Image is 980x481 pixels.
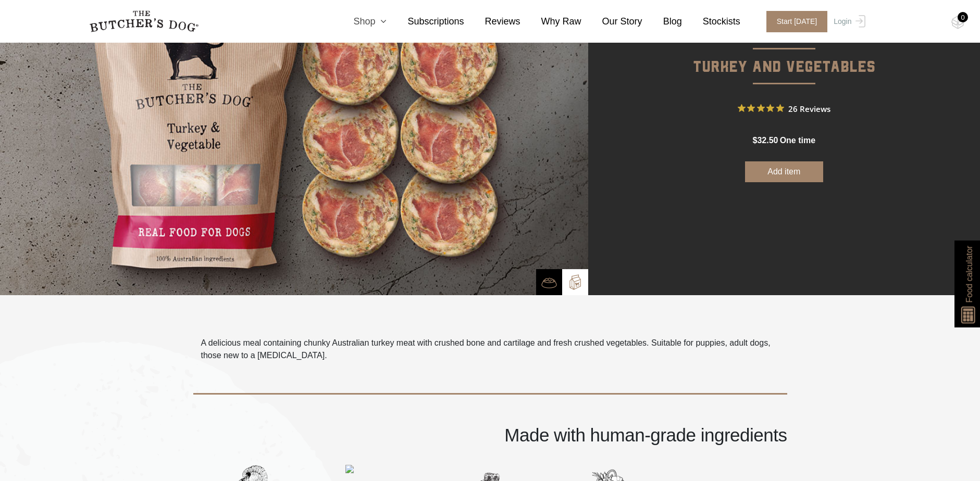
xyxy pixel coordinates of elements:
[788,100,830,116] span: 26 Reviews
[963,246,975,302] span: Food calculator
[201,337,779,362] p: A delicious meal containing chunky Australian turkey meat with crushed bone and cartilage and fre...
[756,11,832,32] a: Start [DATE]
[766,11,828,32] span: Start [DATE]
[951,16,964,29] img: TBD_Cart-Empty.png
[780,136,815,145] span: one time
[738,100,830,116] button: Rated 4.9 out of 5 stars from 26 reviews. Jump to reviews.
[958,12,968,22] div: 0
[752,136,757,145] span: $
[581,15,642,29] a: Our Story
[588,27,980,80] p: Turkey and Vegetables
[387,15,464,29] a: Subscriptions
[541,275,557,290] img: TBD_Bowl.png
[745,161,823,182] button: Add item
[464,15,520,29] a: Reviews
[567,274,583,290] img: TBD_Build-A-Box-2.png
[520,15,581,29] a: Why Raw
[642,15,682,29] a: Blog
[332,15,387,29] a: Shop
[757,136,778,145] span: 32.50
[831,11,865,32] a: Login
[682,15,740,29] a: Stockists
[193,426,787,444] h4: Made with human-grade ingredients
